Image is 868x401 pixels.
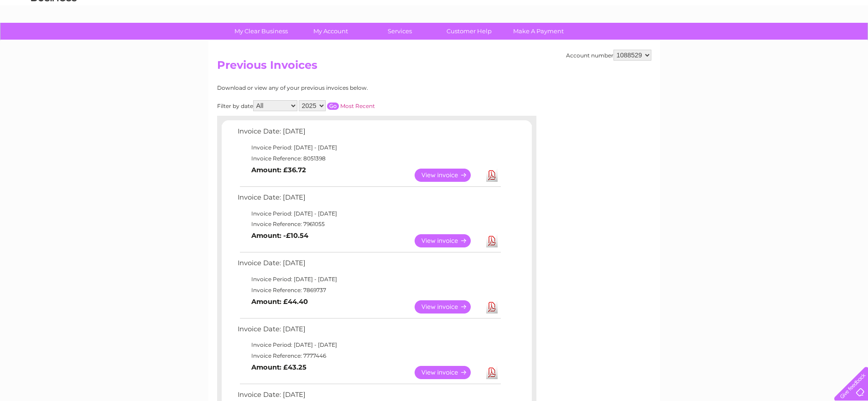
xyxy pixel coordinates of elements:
a: 0333 014 3131 [696,5,759,16]
a: Download [486,300,498,314]
a: Energy [730,39,750,46]
a: View [415,234,482,247]
div: Clear Business is a trading name of Verastar Limited (registered in [GEOGRAPHIC_DATA] No. 3667643... [219,5,650,44]
a: Blog [789,39,802,46]
a: My Clear Business [223,23,299,40]
td: Invoice Date: [DATE] [235,323,502,340]
a: Services [362,23,437,40]
b: Amount: £36.72 [251,166,306,174]
td: Invoice Period: [DATE] - [DATE] [235,339,502,350]
a: Water [707,39,725,46]
a: View [415,300,482,314]
td: Invoice Reference: 7961055 [235,219,502,230]
a: My Account [293,23,368,40]
div: Filter by date [217,100,457,111]
a: Download [486,234,498,247]
td: Invoice Period: [DATE] - [DATE] [235,274,502,285]
td: Invoice Reference: 8051398 [235,153,502,164]
td: Invoice Date: [DATE] [235,257,502,274]
a: Most Recent [340,103,375,109]
b: Amount: £43.25 [251,363,307,371]
a: View [415,366,482,379]
a: Download [486,366,498,379]
h2: Previous Invoices [217,59,651,76]
div: Account number [566,50,651,61]
td: Invoice Reference: 7869737 [235,285,502,296]
td: Invoice Period: [DATE] - [DATE] [235,142,502,153]
a: Telecoms [756,39,783,46]
td: Invoice Date: [DATE] [235,191,502,208]
a: View [415,169,482,182]
img: logo.png [31,24,77,51]
a: Log out [838,39,859,46]
div: Download or view any of your previous invoices below. [217,85,457,91]
td: Invoice Period: [DATE] - [DATE] [235,208,502,219]
b: Amount: £44.40 [251,298,308,306]
a: Make A Payment [501,23,576,40]
a: Download [486,169,498,182]
td: Invoice Date: [DATE] [235,125,502,142]
b: Amount: -£10.54 [251,231,308,240]
a: Customer Help [431,23,507,40]
td: Invoice Reference: 7777446 [235,350,502,361]
a: Contact [807,39,830,46]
